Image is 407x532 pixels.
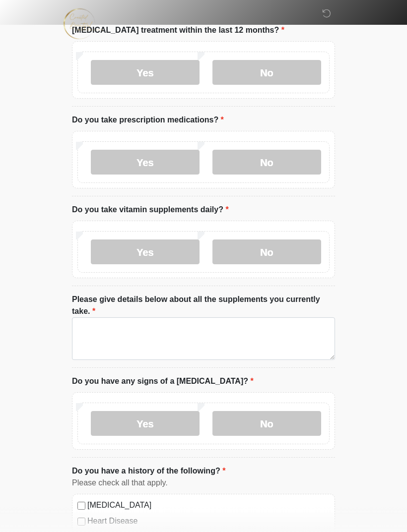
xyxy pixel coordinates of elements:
img: Created Beautiful Aesthetics Logo [62,7,104,40]
label: Yes [91,411,200,436]
label: No [212,150,321,175]
label: Do you have any signs of a [MEDICAL_DATA]? [72,375,254,387]
input: [MEDICAL_DATA] [77,502,85,510]
label: Do you take prescription medications? [72,114,224,126]
label: Yes [91,150,200,175]
label: Heart Disease [87,515,330,527]
label: Do you have a history of the following? [72,465,225,477]
input: Heart Disease [77,518,85,526]
label: No [212,60,321,85]
label: Do you take vitamin supplements daily? [72,204,229,216]
div: Please check all that apply. [72,477,335,489]
label: No [212,411,321,436]
label: No [212,239,321,264]
label: [MEDICAL_DATA] [87,499,330,511]
label: Yes [91,239,200,264]
label: Yes [91,60,200,85]
label: Please give details below about all the supplements you currently take. [72,294,335,317]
